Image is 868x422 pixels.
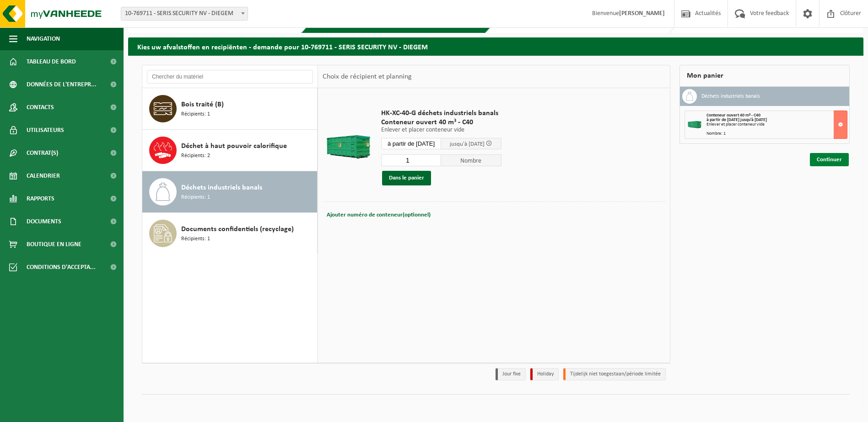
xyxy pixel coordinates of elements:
[530,368,559,380] li: Holiday
[326,209,431,222] button: Ajouter numéro de conteneur(optionnel)
[27,50,76,73] span: Tableau de bord
[142,171,318,213] button: Déchets industriels banals Récipients: 1
[181,152,210,160] span: Récipients: 2
[27,96,54,119] span: Contacts
[121,7,248,21] span: 10-769711 - SERIS SECURITY NV - DIEGEM
[142,88,318,130] button: Bois traité (B) Récipients: 1
[27,164,60,187] span: Calendrier
[810,153,849,166] a: Continuer
[706,132,847,136] div: Nombre: 1
[181,110,210,119] span: Récipients: 1
[147,70,313,84] input: Chercher du matériel
[381,118,501,127] span: Conteneur ouvert 40 m³ - C40
[27,27,60,50] span: Navigation
[181,182,262,193] span: Déchets industriels banals
[563,368,666,380] li: Tijdelijk niet toegestaan/période limitée
[619,10,665,17] strong: [PERSON_NAME]
[181,141,287,152] span: Déchet à haut pouvoir calorifique
[181,235,210,243] span: Récipients: 1
[441,154,501,166] span: Nombre
[381,127,501,133] p: Enlever et placer conteneur vide
[181,193,210,202] span: Récipients: 1
[496,368,526,380] li: Jour fixe
[381,138,442,149] input: Sélectionnez date
[318,65,416,88] div: Choix de récipient et planning
[181,99,224,110] span: Bois traité (B)
[701,89,760,104] h3: Déchets industriels banals
[679,65,850,87] div: Mon panier
[327,212,431,218] span: Ajouter numéro de conteneur(optionnel)
[27,187,54,210] span: Rapports
[27,142,58,164] span: Contrat(s)
[121,7,248,20] span: 10-769711 - SERIS SECURITY NV - DIEGEM
[381,109,501,118] span: HK-XC-40-G déchets industriels banals
[706,117,767,122] strong: à partir de [DATE] jusqu'à [DATE]
[142,213,318,254] button: Documents confidentiels (recyclage) Récipients: 1
[128,37,863,55] h2: Kies uw afvalstoffen en recipiënten - demande pour 10-769711 - SERIS SECURITY NV - DIEGEM
[27,119,64,142] span: Utilisateurs
[27,210,61,233] span: Documents
[450,141,485,147] span: jusqu'à [DATE]
[27,256,96,279] span: Conditions d'accepta...
[706,122,847,127] div: Enlever et placer conteneur vide
[181,224,294,235] span: Documents confidentiels (recyclage)
[27,233,81,256] span: Boutique en ligne
[706,113,760,118] span: Conteneur ouvert 40 m³ - C40
[382,171,431,185] button: Dans le panier
[27,73,97,96] span: Données de l'entrepr...
[142,130,318,171] button: Déchet à haut pouvoir calorifique Récipients: 2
